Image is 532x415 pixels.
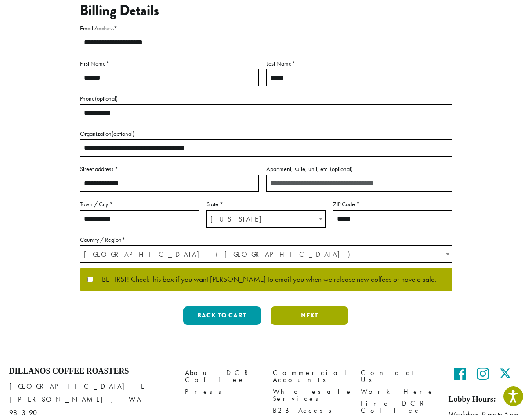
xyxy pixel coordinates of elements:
span: (optional) [95,95,118,102]
button: Next [271,306,348,325]
a: About DCR Coffee [185,367,260,386]
a: Contact Us [361,367,435,386]
button: Back to cart [183,306,261,325]
span: (optional) [330,165,353,173]
a: Work Here [361,386,435,398]
a: Press [185,386,260,398]
a: Commercial Accounts [273,367,347,386]
span: United States (US) [80,246,452,263]
a: Wholesale Services [273,386,347,405]
label: Organization [80,128,452,139]
h4: Dillanos Coffee Roasters [9,367,172,376]
label: Last Name [266,58,452,69]
span: BE FIRST! Check this box if you want [PERSON_NAME] to email you when we release new coffees or ha... [93,276,436,284]
span: State [206,210,326,228]
label: State [206,199,326,210]
label: Email Address [80,23,452,34]
label: First Name [80,58,259,69]
h5: Lobby Hours: [449,395,523,404]
label: Street address [80,164,259,175]
input: BE FIRST! Check this box if you want [PERSON_NAME] to email you when we release new coffees or ha... [87,277,93,282]
label: ZIP Code [333,199,452,210]
h3: Billing Details [80,2,452,19]
span: (optional) [112,130,134,138]
label: Apartment, suite, unit, etc. [266,164,452,175]
span: Texas [207,211,325,228]
label: Town / City [80,199,199,210]
span: Country / Region [80,245,452,263]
